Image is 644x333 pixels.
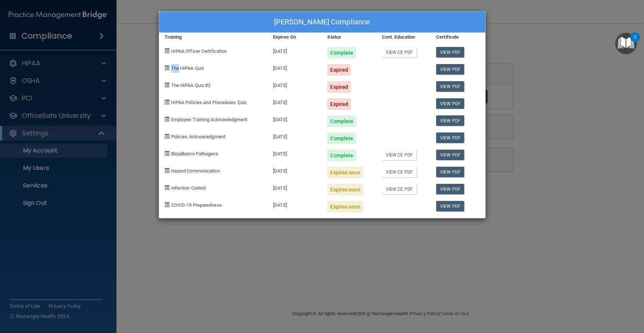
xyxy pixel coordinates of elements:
span: Infection Control [171,185,206,191]
div: Training [159,33,268,41]
span: Hazard Communication [171,168,220,174]
span: HIPAA Officer Certification [171,48,227,54]
a: View PDF [436,81,464,92]
a: View PDF [436,98,464,109]
div: [DATE] [268,59,322,76]
a: View PDF [436,150,464,160]
span: Bloodborne Pathogens [171,151,218,156]
iframe: Drift Widget Chat Controller [518,281,635,310]
div: Certificate [431,33,485,41]
button: Open Resource Center, 2 new notifications [615,33,637,54]
a: View CE PDF [382,47,416,58]
div: [PERSON_NAME] Compliance [159,12,485,33]
div: Expires soon [327,167,363,178]
div: Expired [327,64,351,76]
span: The HIPAA Quiz [171,66,204,71]
span: COVID-19 Preparedness [171,202,222,208]
div: [DATE] [268,144,322,161]
div: [DATE] [268,76,322,93]
div: Complete [327,47,356,59]
div: [DATE] [268,195,322,213]
div: Complete [327,150,356,161]
div: 2 [634,37,636,47]
a: View CE PDF [382,184,416,194]
div: Expires soon [327,201,363,213]
div: [DATE] [268,161,322,178]
a: View PDF [436,201,464,211]
div: [DATE] [268,41,322,59]
div: [DATE] [268,110,322,127]
div: Status [322,33,376,41]
a: View PDF [436,115,464,126]
a: View CE PDF [382,150,416,160]
a: View CE PDF [382,167,416,177]
span: The HIPAA Quiz #2 [171,83,211,88]
a: View PDF [436,132,464,143]
span: Employee Training Acknowledgment [171,117,247,122]
div: Cont. Education [376,33,431,41]
div: [DATE] [268,178,322,195]
div: Complete [327,132,356,144]
span: HIPAA Policies and Procedures Quiz [171,100,246,105]
div: [DATE] [268,127,322,144]
a: View PDF [436,167,464,177]
div: Expires On [268,33,322,41]
div: Expired [327,98,351,110]
a: View PDF [436,64,464,75]
div: Expires soon [327,184,363,195]
a: View PDF [436,47,464,58]
div: Complete [327,115,356,127]
span: Policies Acknowledgment [171,134,225,139]
a: View PDF [436,184,464,194]
div: Expired [327,81,351,93]
div: [DATE] [268,93,322,110]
